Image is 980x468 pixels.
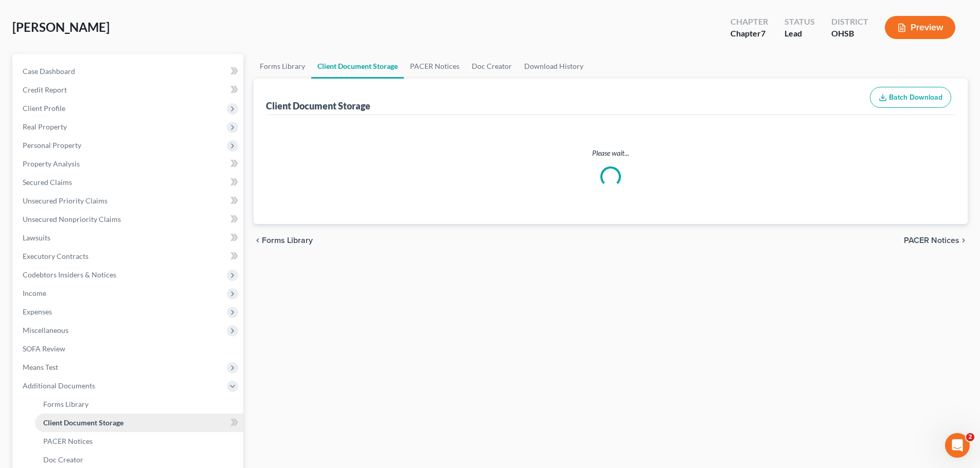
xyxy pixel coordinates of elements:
a: Property Analysis [14,155,243,173]
span: Property Analysis [23,159,80,168]
a: Doc Creator [466,54,518,79]
iframe: Intercom live chat [945,433,970,458]
span: 2 [966,433,974,441]
span: Executory Contracts [23,252,88,260]
span: Secured Claims [23,178,72,186]
button: Batch Download [870,87,951,108]
span: PACER Notices [904,236,959,245]
span: Miscellaneous [23,326,68,334]
span: Credit Report [23,85,67,94]
span: [PERSON_NAME] [12,20,110,34]
a: Client Document Storage [35,414,243,432]
span: Unsecured Nonpriority Claims [23,215,121,223]
p: Please wait... [268,148,953,158]
span: 7 [761,28,765,38]
span: Unsecured Priority Claims [23,196,108,205]
div: OHSB [831,28,868,40]
i: chevron_right [959,236,968,245]
a: PACER Notices [35,432,243,451]
a: Unsecured Priority Claims [14,192,243,210]
a: Unsecured Nonpriority Claims [14,210,243,229]
a: Secured Claims [14,173,243,192]
i: chevron_left [254,236,262,245]
a: Client Document Storage [311,54,404,79]
div: District [831,16,868,28]
div: Status [785,16,815,28]
span: Forms Library [43,400,88,408]
span: Income [23,289,46,297]
span: Doc Creator [43,455,83,464]
span: Batch Download [889,93,942,102]
a: Download History [518,54,590,79]
a: Forms Library [35,395,243,414]
span: SOFA Review [23,344,65,353]
span: Means Test [23,363,58,371]
a: PACER Notices [404,54,466,79]
span: Client Profile [23,104,65,113]
span: Additional Documents [23,381,95,390]
span: Case Dashboard [23,67,75,76]
a: Case Dashboard [14,62,243,81]
button: Preview [885,16,955,39]
span: Real Property [23,122,67,131]
button: PACER Notices chevron_right [904,236,968,245]
a: Credit Report [14,81,243,99]
div: Client Document Storage [266,100,370,112]
a: Executory Contracts [14,247,243,266]
span: Expenses [23,307,52,316]
span: Lawsuits [23,233,50,242]
span: Forms Library [262,236,313,245]
span: Client Document Storage [43,418,123,427]
a: Forms Library [254,54,311,79]
a: Lawsuits [14,229,243,247]
span: Personal Property [23,141,81,149]
div: Chapter [730,28,768,40]
span: Codebtors Insiders & Notices [23,270,116,279]
button: chevron_left Forms Library [254,236,313,245]
a: SOFA Review [14,340,243,358]
div: Lead [785,28,815,40]
div: Chapter [730,16,768,28]
span: PACER Notices [43,437,93,445]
